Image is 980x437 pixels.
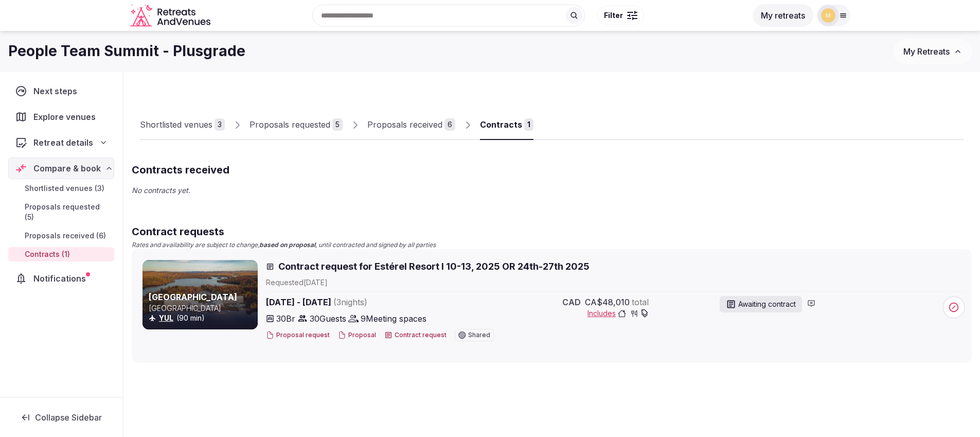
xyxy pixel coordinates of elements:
div: 1 [524,118,533,131]
a: Shortlisted venues (3) [8,181,114,196]
a: Proposals requested (5) [8,200,114,224]
div: 3 [215,118,225,131]
span: Compare & book [33,162,101,174]
a: My retreats [753,10,813,21]
div: Requested [DATE] [266,277,965,288]
span: 9 Meeting spaces [361,312,426,325]
div: (90 min) [149,313,256,323]
a: Visit the homepage [130,4,212,27]
span: Shared [468,332,490,338]
svg: Retreats and Venues company logo [130,4,212,27]
span: Collapse Sidebar [35,412,102,423]
img: mana.vakili [821,8,835,23]
h2: Contracts received [132,163,972,177]
strong: based on proposal [259,241,315,249]
h2: Contract requests [132,224,972,239]
div: Awaiting contract [720,296,802,312]
a: Proposals received6 [367,110,455,140]
span: 30 Guests [310,312,346,325]
a: YUL [159,313,173,322]
div: Proposals requested [250,118,330,131]
div: 5 [332,118,343,131]
a: Contracts1 [480,110,533,140]
button: Collapse Sidebar [8,406,114,429]
span: CAD [562,296,581,308]
span: Notifications [33,272,90,285]
button: My Retreats [894,39,972,64]
span: Next steps [33,85,81,97]
h1: People Team Summit - Plusgrade [8,41,245,61]
span: [DATE] - [DATE] [266,296,494,308]
a: Contracts (1) [8,247,114,261]
span: Contract request for Estérel Resort I 10-13, 2025 OR 24th-27th 2025 [278,260,590,273]
div: Shortlisted venues [140,118,212,131]
button: Contract request [384,331,447,340]
span: Contracts (1) [25,249,70,259]
a: Next steps [8,80,114,102]
div: Contracts [480,118,522,131]
span: Retreat details [33,136,93,149]
a: Proposals received (6) [8,229,114,243]
div: 6 [444,118,455,131]
div: CA$48,010 [560,296,649,308]
span: Shortlisted venues (3) [25,183,104,194]
button: My retreats [753,4,813,27]
a: [GEOGRAPHIC_DATA] [149,292,237,302]
button: Proposal request [266,331,330,340]
button: YUL [159,313,173,323]
button: Filter [597,6,644,25]
button: Proposal [338,331,376,340]
div: Proposals received [367,118,442,131]
span: My Retreats [903,46,950,57]
span: Proposals received (6) [25,231,106,241]
span: Explore venues [33,111,100,123]
span: 30 Br [276,312,295,325]
p: Rates and availability are subject to change, , until contracted and signed by all parties [132,241,972,250]
a: Proposals requested5 [250,110,343,140]
span: ( 3 night s ) [333,297,367,307]
span: Filter [604,10,623,21]
a: Notifications [8,268,114,289]
p: No contracts yet. [132,185,972,196]
button: Includes [587,308,649,319]
a: Shortlisted venues3 [140,110,225,140]
span: Proposals requested (5) [25,202,110,222]
a: Explore venues [8,106,114,128]
p: [GEOGRAPHIC_DATA] [149,303,256,313]
span: total [632,296,649,308]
